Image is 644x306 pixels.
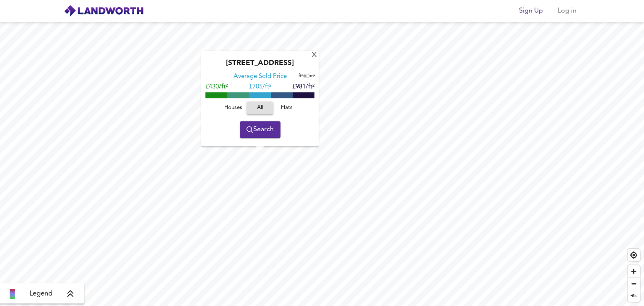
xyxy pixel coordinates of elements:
[220,101,247,114] button: Houses
[247,101,273,114] button: All
[311,52,318,60] div: X
[516,3,546,19] button: Sign Up
[234,73,287,81] div: Average Sold Price
[628,249,640,261] button: Find my location
[240,121,280,138] button: Search
[553,3,580,19] button: Log in
[628,265,640,277] button: Zoom in
[251,103,269,113] span: All
[627,289,640,303] span: Reset bearing to north
[628,290,640,302] button: Reset bearing to north
[628,278,640,290] span: Zoom out
[557,5,577,17] span: Log in
[64,5,144,17] img: logo
[205,84,228,90] span: £430/ft²
[299,74,303,78] span: ft²
[275,103,298,113] span: Flats
[628,277,640,290] button: Zoom out
[310,74,315,78] span: m²
[249,84,271,90] span: £ 705/ft²
[292,84,314,90] span: £981/ft²
[273,101,300,114] button: Flats
[222,103,244,113] span: Houses
[519,5,543,17] span: Sign Up
[247,124,274,135] span: Search
[29,289,52,299] span: Legend
[205,59,314,73] div: [STREET_ADDRESS]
